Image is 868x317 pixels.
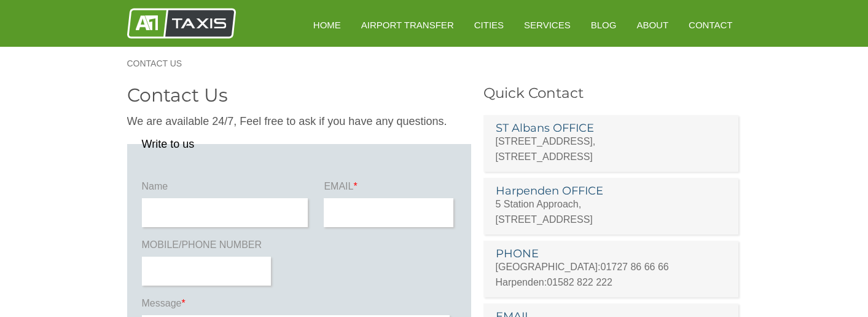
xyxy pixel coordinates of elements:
[496,134,727,164] p: [STREET_ADDRESS], [STREET_ADDRESS]
[601,262,669,272] a: 01727 86 66 66
[142,297,456,315] label: Message
[496,275,727,290] p: Harpenden:
[515,10,579,40] a: Services
[127,86,471,105] h2: Contact Us
[582,10,625,40] a: Blog
[142,238,274,257] label: MOBILE/PHONE NUMBER
[142,180,311,198] label: Name
[324,180,456,198] label: EMAIL
[127,59,195,68] a: Contact Us
[496,196,727,227] p: 5 Station Approach, [STREET_ADDRESS]
[466,10,512,40] a: Cities
[547,277,612,287] a: 01582 822 222
[628,10,677,40] a: About
[680,10,741,40] a: Contact
[483,86,741,100] h3: Quick Contact
[496,248,727,259] h3: PHONE
[353,10,463,40] a: Airport Transfer
[496,259,727,275] p: [GEOGRAPHIC_DATA]:
[127,8,236,39] img: A1 Taxis
[496,185,727,196] h3: Harpenden OFFICE
[496,122,727,134] h3: ST Albans OFFICE
[305,10,350,40] a: HOME
[142,138,195,150] legend: Write to us
[127,114,471,129] p: We are available 24/7, Feel free to ask if you have any questions.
